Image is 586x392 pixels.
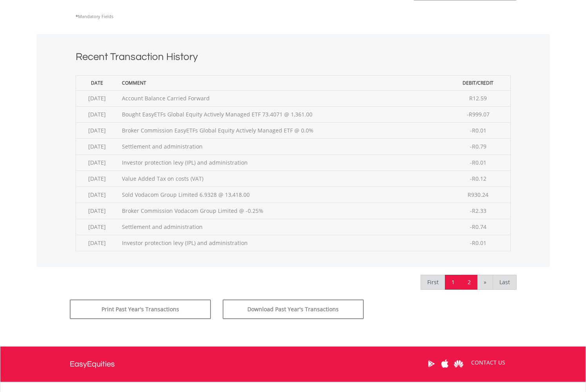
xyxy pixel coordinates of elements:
td: Bought EasyETFs Global Equity Actively Managed ETF 73.4071 @ 1,361.00 [118,106,446,122]
span: R12.59 [469,94,487,102]
td: Value Added Tax on costs (VAT) [118,171,446,187]
span: -R0.74 [470,223,486,230]
a: 2 [461,275,477,290]
td: [DATE] [76,138,118,154]
span: Mandatory Fields [76,13,113,19]
span: -R2.33 [470,207,486,214]
h1: Recent Transaction History [76,50,511,67]
th: Date [76,75,118,90]
td: Account Balance Carried Forward [118,90,446,106]
a: Last [493,275,517,290]
td: [DATE] [76,235,118,251]
td: [DATE] [76,203,118,219]
span: -R0.01 [470,127,486,134]
span: -R0.01 [470,159,486,166]
a: Apple [438,352,452,376]
a: CONTACT US [466,352,511,374]
a: EasyEquities [70,347,115,382]
td: Sold Vodacom Group Limited 6.9328 @ 13,418.00 [118,187,446,203]
td: Settlement and administration [118,138,446,154]
th: Debit/Credit [446,75,510,90]
td: [DATE] [76,154,118,171]
td: [DATE] [76,187,118,203]
td: [DATE] [76,171,118,187]
td: Settlement and administration [118,219,446,235]
td: [DATE] [76,122,118,138]
span: -R0.01 [470,239,486,247]
td: Broker Commission EasyETFs Global Equity Actively Managed ETF @ 0.0% [118,122,446,138]
span: -R0.79 [470,143,486,150]
button: Print Past Year's Transactions [70,299,211,319]
span: -R0.12 [470,175,486,182]
td: [DATE] [76,90,118,106]
a: » [477,275,493,290]
td: [DATE] [76,219,118,235]
a: Huawei [452,352,466,376]
td: Broker Commission Vodacom Group Limited @ -0.25% [118,203,446,219]
span: -R999.07 [467,111,490,118]
button: Download Past Year's Transactions [223,299,364,319]
td: [DATE] [76,106,118,122]
th: Comment [118,75,446,90]
a: 1 [445,275,461,290]
td: Investor protection levy (IPL) and administration [118,154,446,171]
span: R930.24 [468,191,488,198]
td: Investor protection levy (IPL) and administration [118,235,446,251]
a: Google Play [425,352,438,376]
a: First [421,275,445,290]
